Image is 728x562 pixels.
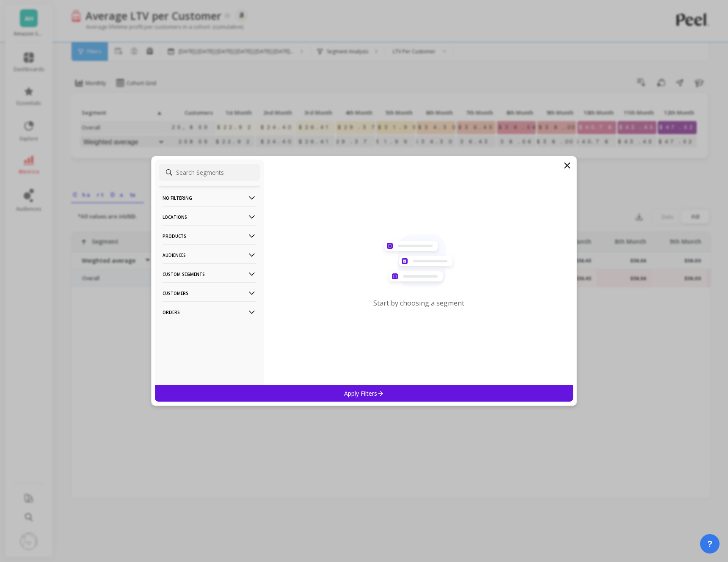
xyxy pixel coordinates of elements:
[163,282,256,304] p: Customers
[163,225,256,247] p: Products
[163,206,256,228] p: Locations
[159,164,260,181] input: Search Segments
[163,187,256,209] p: No filtering
[163,263,256,285] p: Custom Segments
[707,538,712,550] span: ?
[163,244,256,266] p: Audiences
[700,534,720,554] button: ?
[344,389,384,397] p: Apply Filters
[373,298,464,308] p: Start by choosing a segment
[163,301,256,323] p: Orders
